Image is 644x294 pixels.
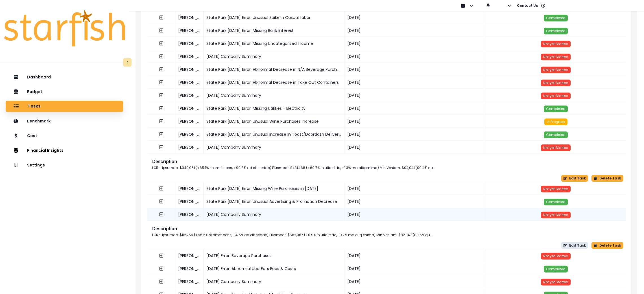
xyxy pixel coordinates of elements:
[152,165,435,170] p: LORe: Ipsumdo: $040,961 (+65.1% si amet cons, +99.8% ad elit seddo) Eiusmodt: $431,468 (+60.7% in...
[156,38,166,49] button: expand outline
[156,25,166,36] button: expand outline
[344,50,485,63] div: [DATE]
[175,63,204,76] div: [PERSON_NAME]
[156,51,166,62] button: expand outline
[344,249,485,262] div: [DATE]
[159,199,163,204] svg: expand outline
[159,41,163,46] svg: expand outline
[6,115,123,127] button: Benchmark
[156,277,166,287] button: expand outline
[344,102,485,115] div: [DATE]
[152,232,435,238] p: LORe: Ipsumdo: $112,256 (+95.5% si amet cons, +4.5% ad elit seddo) Eiusmodt: $682,067 (+0.9% in u...
[344,141,485,154] div: [DATE]
[156,116,166,126] button: expand outline
[156,209,166,220] button: collasped outline
[543,145,568,150] span: Not yet Started
[547,119,565,124] span: In Progress
[156,264,166,274] button: expand outline
[175,11,204,24] div: [PERSON_NAME]
[204,102,344,115] div: State Park [DATE] Error: Missing Utilities - Electricity
[6,159,123,171] button: Settings
[156,196,166,207] button: expand outline
[175,50,204,63] div: [PERSON_NAME]
[204,37,344,50] div: State Park [DATE] Error: Missing Uncategorized Income
[159,266,163,271] svg: expand outline
[156,64,166,74] button: expand outline
[159,145,163,150] svg: collasped outline
[204,208,344,221] div: [DATE] Company Summary
[543,54,568,59] span: Not yet Started
[204,115,344,128] div: State Park [DATE] Error: Unusual Wine Purchases Increase
[204,24,344,37] div: State Park [DATE] Error: Missing Bank Interest
[6,101,123,112] button: Tasks
[159,67,163,72] svg: expand outline
[175,275,204,288] div: [PERSON_NAME]
[344,115,485,128] div: [DATE]
[204,89,344,102] div: [DATE] Company Summary
[156,90,166,100] button: expand outline
[175,208,204,221] div: [PERSON_NAME]
[344,182,485,195] div: [DATE]
[152,159,621,164] h2: Description
[175,128,204,141] div: [PERSON_NAME]
[204,128,344,141] div: State Park [DATE] Error: Unusual Increase in Toast/Doordash Delivery Fee
[27,133,37,138] p: Cost
[344,63,485,76] div: [DATE]
[156,12,166,23] button: expand outline
[159,106,163,111] svg: expand outline
[6,130,123,141] button: Cost
[159,279,163,284] svg: expand outline
[159,54,163,59] svg: expand outline
[204,262,344,275] div: [DATE] Error: Abnormal UberEats Fees & Costs
[546,199,566,204] span: Completed
[344,11,485,24] div: [DATE]
[546,106,566,111] span: Completed
[175,24,204,37] div: [PERSON_NAME]
[546,132,566,137] span: Completed
[156,142,166,152] button: collasped outline
[543,67,568,72] span: Not yet Started
[159,93,163,98] svg: expand outline
[6,145,123,156] button: Financial Insights
[543,187,568,191] span: Not yet Started
[543,212,568,217] span: Not yet Started
[204,76,344,89] div: State Park [DATE] Error: Abnormal Decrease in Take Out Containers
[175,249,204,262] div: [PERSON_NAME]
[543,41,568,46] span: Not yet Started
[159,28,163,33] svg: expand outline
[543,254,568,258] span: Not yet Started
[344,128,485,141] div: [DATE]
[344,275,485,288] div: [DATE]
[344,37,485,50] div: [DATE]
[175,195,204,208] div: [PERSON_NAME]
[27,75,51,80] p: Dashboard
[156,251,166,261] button: expand outline
[28,104,40,109] p: Tasks
[204,141,344,154] div: [DATE] Company Summary
[344,195,485,208] div: [DATE]
[156,103,166,113] button: expand outline
[561,175,588,182] button: Edit Task
[204,195,344,208] div: State Park [DATE] Error: Unusual Advertising & Promotion Decrease
[543,93,568,98] span: Not yet Started
[546,267,566,271] span: Completed
[344,262,485,275] div: [DATE]
[159,119,163,124] svg: expand outline
[156,183,166,194] button: expand outline
[344,76,485,89] div: [DATE]
[546,28,566,33] span: Completed
[175,76,204,89] div: [PERSON_NAME]
[175,89,204,102] div: [PERSON_NAME]
[204,50,344,63] div: [DATE] Company Summary
[156,129,166,139] button: expand outline
[152,226,621,231] h2: Description
[175,37,204,50] div: [PERSON_NAME]
[159,212,163,217] svg: collasped outline
[159,80,163,85] svg: expand outline
[546,16,566,20] span: Completed
[344,89,485,102] div: [DATE]
[159,186,163,191] svg: expand outline
[543,280,568,284] span: Not yet Started
[175,115,204,128] div: [PERSON_NAME]
[344,24,485,37] div: [DATE]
